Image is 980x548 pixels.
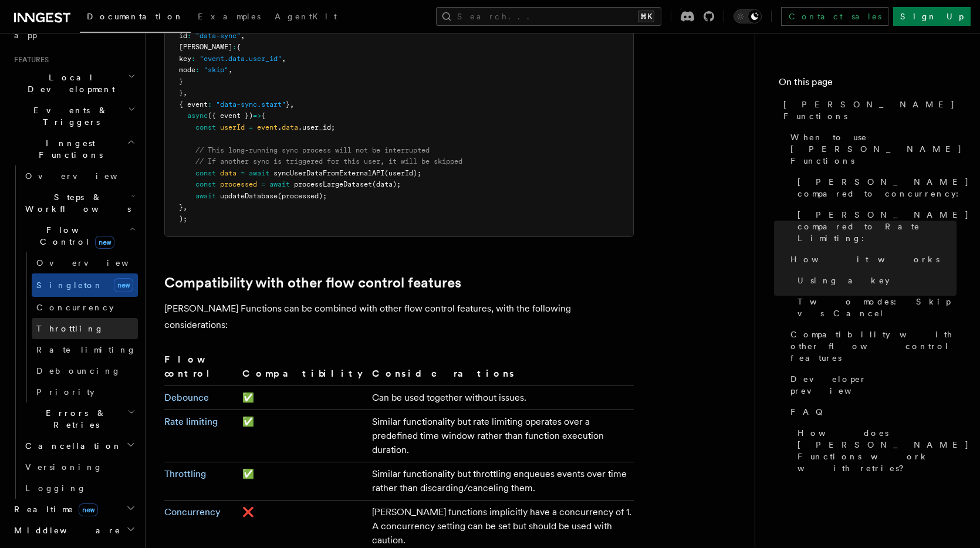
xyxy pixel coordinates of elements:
span: ({ event }) [208,111,253,120]
a: [PERSON_NAME] compared to Rate Limiting: [793,204,957,249]
span: processLargeDataset [294,180,372,188]
td: ✅ [238,410,367,462]
td: Similar functionality but throttling enqueues events over time rather than discarding/canceling t... [367,462,634,500]
button: Search...⌘K [436,7,661,26]
span: ); [179,215,187,223]
span: .user_id; [298,123,335,131]
span: processed [220,180,257,188]
span: Compatibility with other flow control features [790,329,957,364]
span: , [241,32,245,40]
span: const [195,169,216,177]
button: Realtimenew [9,499,138,520]
span: new [114,278,133,292]
span: "data-sync" [195,32,241,40]
span: [PERSON_NAME] compared to concurrency: [797,176,969,199]
a: Contact sales [781,7,888,26]
span: Middleware [9,525,121,536]
a: Documentation [80,4,191,33]
a: Singletonnew [32,273,138,297]
span: Realtime [9,503,98,515]
span: = [241,169,245,177]
span: Debouncing [36,366,121,376]
span: const [195,123,216,131]
span: How it works [790,253,940,265]
a: Sign Up [893,7,971,26]
span: Throttling [36,324,104,333]
span: Priority [36,387,94,397]
span: key [179,55,191,63]
button: Errors & Retries [21,402,138,435]
span: AgentKit [275,12,337,21]
button: Inngest Functions [9,133,138,165]
a: [PERSON_NAME] Functions [779,94,957,127]
span: Rate limiting [36,345,136,354]
a: Throttling [164,468,206,479]
span: Inngest Functions [9,137,127,161]
span: // This long-running sync process will not be interrupted [195,146,430,154]
button: Middleware [9,520,138,541]
td: Similar functionality but rate limiting operates over a predefined time window rather than functi... [367,410,634,462]
a: When to use [PERSON_NAME] Functions [786,127,957,171]
button: Cancellation [21,435,138,456]
a: Priority [32,381,138,402]
span: [PERSON_NAME] compared to Rate Limiting: [797,209,969,244]
a: Rate limiting [164,416,218,427]
span: Documentation [87,12,184,21]
span: data [282,123,298,131]
kbd: ⌘K [638,11,654,22]
span: (data); [372,180,401,188]
span: const [195,180,216,188]
a: Concurrency [164,506,221,517]
a: Throttling [32,318,138,339]
span: : [191,55,195,63]
span: How does [PERSON_NAME] Functions work with retries? [797,427,969,474]
span: (processed); [278,192,327,200]
span: new [79,503,98,516]
span: Overview [25,171,146,181]
span: , [183,203,187,211]
p: [PERSON_NAME] Functions can be combined with other flow control features, with the following cons... [164,300,634,333]
span: Singleton [36,280,103,290]
span: . [278,123,282,131]
span: mode [179,66,195,74]
span: data [220,169,236,177]
button: Toggle dark mode [734,9,762,23]
a: Overview [32,252,138,273]
span: { [236,43,241,51]
span: { [261,111,265,120]
span: userId [220,123,245,131]
a: How does [PERSON_NAME] Functions work with retries? [793,422,957,479]
span: updateDatabase [220,192,278,200]
span: Steps & Workflows [21,191,131,215]
span: Concurrency [36,303,114,312]
span: "data-sync.start" [216,100,286,109]
a: [PERSON_NAME] compared to concurrency: [793,171,957,204]
span: } [179,77,183,86]
a: Developer preview [786,368,957,401]
span: Cancellation [21,440,122,452]
span: Flow Control [21,224,129,248]
span: , [228,66,232,74]
span: , [183,89,187,97]
span: Features [9,55,49,65]
span: await [195,192,216,200]
span: } [179,203,183,211]
span: Events & Triggers [9,104,128,128]
span: } [286,100,290,109]
a: Debounce [164,392,209,403]
span: Using a key [797,275,890,286]
td: Can be used together without issues. [367,386,634,410]
a: Logging [21,478,138,499]
span: new [95,236,114,249]
span: When to use [PERSON_NAME] Functions [790,131,962,167]
span: [PERSON_NAME] Functions [783,99,957,122]
th: Considerations [367,352,634,386]
span: "skip" [204,66,228,74]
span: Local Development [9,72,128,95]
a: Compatibility with other flow control features [786,324,957,368]
span: Errors & Retries [21,407,127,431]
a: Compatibility with other flow control features [164,275,461,291]
span: async [187,111,208,120]
span: : [195,66,200,74]
span: await [249,169,269,177]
